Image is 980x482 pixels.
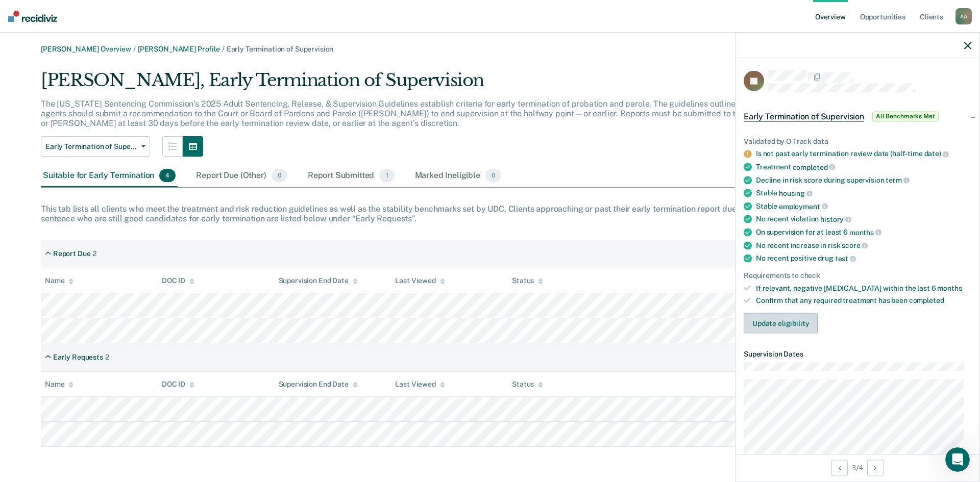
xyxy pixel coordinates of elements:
[744,350,971,359] dt: Supervision Dates
[279,380,358,389] div: Supervision End Date
[886,176,909,184] span: term
[779,202,827,210] span: employment
[220,45,227,53] span: /
[512,276,543,285] div: Status
[159,169,176,182] span: 4
[756,241,971,250] div: No recent increase in risk
[413,165,504,187] div: Marked Ineligible
[395,276,445,285] div: Last Viewed
[53,353,103,362] div: Early Requests
[512,380,543,389] div: Status
[756,227,971,237] div: On supervision for at least 6
[937,284,962,292] span: months
[909,296,944,305] span: completed
[41,99,767,128] p: The [US_STATE] Sentencing Commission’s 2025 Adult Sentencing, Release, & Supervision Guidelines e...
[756,175,971,185] div: Decline in risk score during supervision
[842,241,868,249] span: score
[849,228,881,236] span: months
[105,353,109,362] div: 2
[41,204,939,223] div: This tab lists all clients who meet the treatment and risk reduction guidelines as well as the st...
[793,163,836,171] span: completed
[53,249,91,258] div: Report Due
[395,380,445,389] div: Last Viewed
[835,254,856,262] span: test
[744,137,971,145] div: Validated by O-Track data
[8,11,57,22] img: Recidiviz
[194,165,289,187] div: Report Due (Other)
[162,380,194,389] div: DOC ID
[779,189,813,197] span: housing
[227,45,334,53] span: Early Termination of Supervision
[45,142,137,151] span: Early Termination of Supervision
[756,189,971,198] div: Stable
[756,254,971,263] div: No recent positive drug
[162,276,194,285] div: DOC ID
[756,149,971,159] div: Is not past early termination review date (half-time date)
[45,276,73,285] div: Name
[820,215,851,223] span: history
[756,296,971,305] div: Confirm that any required treatment has been
[379,169,394,182] span: 1
[945,447,970,472] iframe: Intercom live chat
[756,201,971,211] div: Stable
[131,45,138,53] span: /
[138,45,220,53] a: [PERSON_NAME] Profile
[272,169,287,182] span: 0
[744,271,971,280] div: Requirements to check
[831,460,848,476] button: Previous Opportunity
[756,284,971,292] div: If relevant, negative [MEDICAL_DATA] within the last 6
[756,215,971,224] div: No recent violation
[736,454,979,481] div: 3 / 4
[279,276,358,285] div: Supervision End Date
[41,70,776,99] div: [PERSON_NAME], Early Termination of Supervision
[485,169,501,182] span: 0
[955,8,972,24] div: A A
[744,313,818,334] button: Update eligibility
[92,249,96,258] div: 2
[872,111,939,121] span: All Benchmarks Met
[744,111,864,121] span: Early Termination of Supervision
[867,460,884,476] button: Next Opportunity
[756,162,971,171] div: Treatment
[41,45,131,53] a: [PERSON_NAME] Overview
[41,165,178,187] div: Suitable for Early Termination
[736,100,979,133] div: Early Termination of SupervisionAll Benchmarks Met
[306,165,397,187] div: Report Submitted
[45,380,73,389] div: Name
